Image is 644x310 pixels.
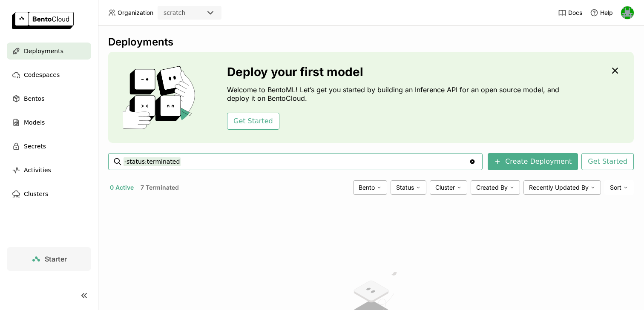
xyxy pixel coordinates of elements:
input: Selected scratch. [186,9,187,17]
span: Bentos [24,94,44,104]
a: Bentos [7,90,91,107]
span: Activities [24,165,51,175]
div: Created By [471,180,520,195]
div: Sort [604,180,634,195]
a: Activities [7,162,91,179]
div: Status [391,180,426,195]
button: Create Deployment [488,153,578,170]
a: Secrets [7,138,91,155]
span: Codespaces [24,70,60,80]
a: Models [7,114,91,131]
button: Get Started [227,113,279,130]
input: Search [124,155,469,168]
div: scratch [164,9,185,17]
button: 0 Active [108,182,135,193]
span: Organization [118,9,153,17]
p: Welcome to BentoML! Let’s get you started by building an Inference API for an open source model, ... [227,85,563,102]
button: 7 Terminated [139,182,181,193]
svg: Clear value [469,158,476,165]
span: Help [600,9,613,17]
div: Recently Updated By [523,180,601,195]
span: Status [396,184,414,191]
span: Docs [568,9,582,17]
a: Starter [7,247,91,271]
span: Secrets [24,141,46,151]
span: Starter [45,255,67,263]
img: cover onboarding [115,65,207,129]
span: Clusters [24,189,48,199]
span: Bento [359,184,375,191]
span: Sort [610,184,621,191]
div: Deployments [108,36,634,48]
h3: Deploy your first model [227,65,563,79]
span: Models [24,117,45,128]
span: Created By [476,184,508,191]
div: Bento [353,180,387,195]
a: Docs [558,9,582,17]
a: Codespaces [7,66,91,83]
div: Cluster [430,180,467,195]
div: Help [590,9,613,17]
img: logo [12,12,74,29]
a: Deployments [7,43,91,60]
span: Cluster [435,184,455,191]
span: Deployments [24,46,63,56]
img: Sean Hickey [621,6,634,19]
span: Recently Updated By [529,184,589,191]
button: Get Started [581,153,634,170]
a: Clusters [7,185,91,202]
